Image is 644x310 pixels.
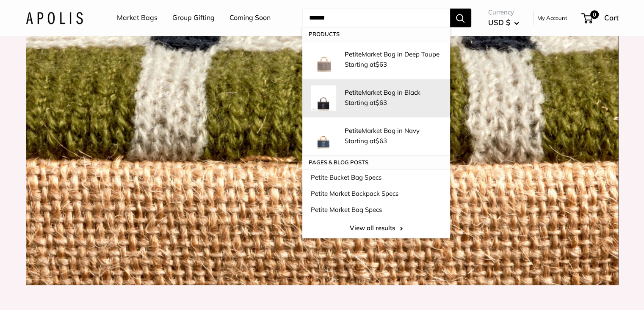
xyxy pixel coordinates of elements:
[302,41,450,79] a: Petite Market Bag in Deep Taupe PetiteMarket Bag in Deep Taupe Starting at$63
[345,127,362,135] strong: Petite
[302,202,450,218] a: Petite Market Bag Specs
[311,85,336,111] img: description_Make it yours with custom printed text.
[302,218,450,238] a: View all results
[26,11,83,24] img: Apolis
[488,6,519,18] span: Currency
[345,137,387,145] span: Starting at
[117,11,158,24] a: Market Bags
[488,18,510,27] span: USD $
[345,60,387,68] span: Starting at
[229,11,271,24] a: Coming Soon
[345,50,442,59] p: Market Bag in Deep Taupe
[302,27,450,41] p: Products
[302,186,450,202] a: Petite Market Backpack Specs
[582,11,619,25] a: 0 Cart
[537,13,567,23] a: My Account
[590,10,598,19] span: 0
[311,47,336,73] img: Petite Market Bag in Deep Taupe
[604,13,619,22] span: Cart
[345,88,442,97] p: Market Bag in Black
[302,79,450,117] a: description_Make it yours with custom printed text. PetiteMarket Bag in Black Starting at$63
[302,8,450,27] input: Search...
[376,60,387,68] span: $63
[172,11,215,24] a: Group Gifting
[302,155,450,169] p: Pages & Blog posts
[345,50,362,58] strong: Petite
[450,8,471,27] button: Search
[345,126,442,135] p: Market Bag in Navy
[302,117,450,155] a: description_Make it yours with custom text. PetiteMarket Bag in Navy Starting at$63
[345,88,362,96] strong: Petite
[376,99,387,107] span: $63
[302,169,450,186] a: Petite Bucket Bag Specs
[376,137,387,145] span: $63
[488,16,519,29] button: USD $
[345,99,387,107] span: Starting at
[311,124,336,149] img: description_Make it yours with custom text.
